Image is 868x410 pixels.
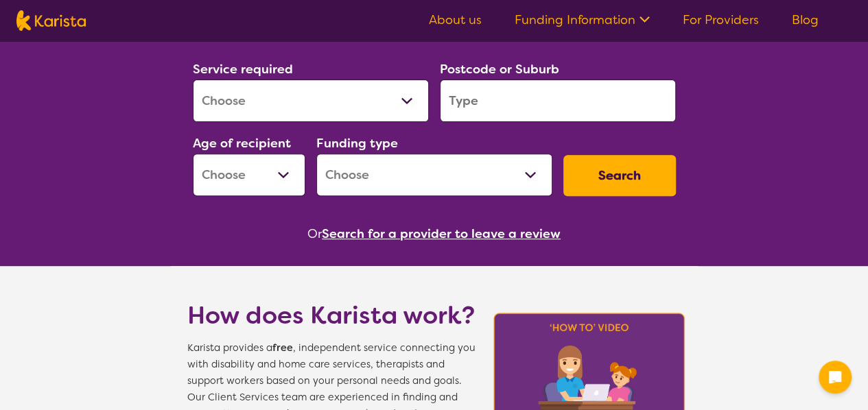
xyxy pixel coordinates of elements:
[193,135,291,152] label: Age of recipient
[307,224,322,244] span: Or
[272,341,293,354] b: free
[322,224,561,244] button: Search for a provider to leave a review
[316,135,398,152] label: Funding type
[440,61,559,77] label: Postcode or Suburb
[193,61,293,77] label: Service required
[792,12,819,28] a: Blog
[429,12,482,28] a: About us
[187,299,476,332] h1: How does Karista work?
[683,12,759,28] a: For Providers
[515,12,650,28] a: Funding Information
[440,80,676,122] input: Type
[16,10,86,31] img: Karista logo
[563,155,676,196] button: Search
